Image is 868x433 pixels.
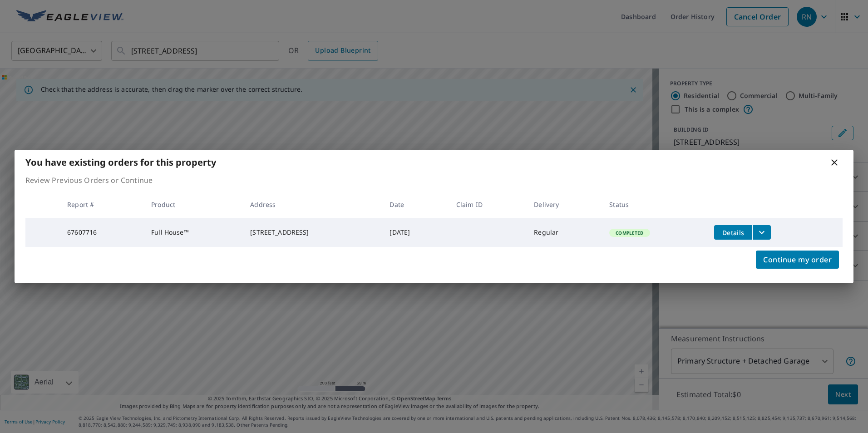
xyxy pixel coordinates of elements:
th: Address [243,191,382,218]
button: Continue my order [756,251,839,269]
b: You have existing orders for this property [25,156,216,168]
span: Completed [610,230,649,236]
button: detailsBtn-67607716 [714,225,752,240]
div: [STREET_ADDRESS] [250,228,375,237]
span: Continue my order [763,253,832,266]
th: Date [382,191,449,218]
th: Report # [60,191,144,218]
td: Regular [527,218,602,247]
th: Delivery [527,191,602,218]
p: Review Previous Orders or Continue [25,175,843,186]
span: Details [720,228,747,237]
button: filesDropdownBtn-67607716 [752,225,771,240]
th: Product [144,191,243,218]
th: Status [602,191,707,218]
td: 67607716 [60,218,144,247]
td: [DATE] [382,218,449,247]
th: Claim ID [449,191,527,218]
td: Full House™ [144,218,243,247]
